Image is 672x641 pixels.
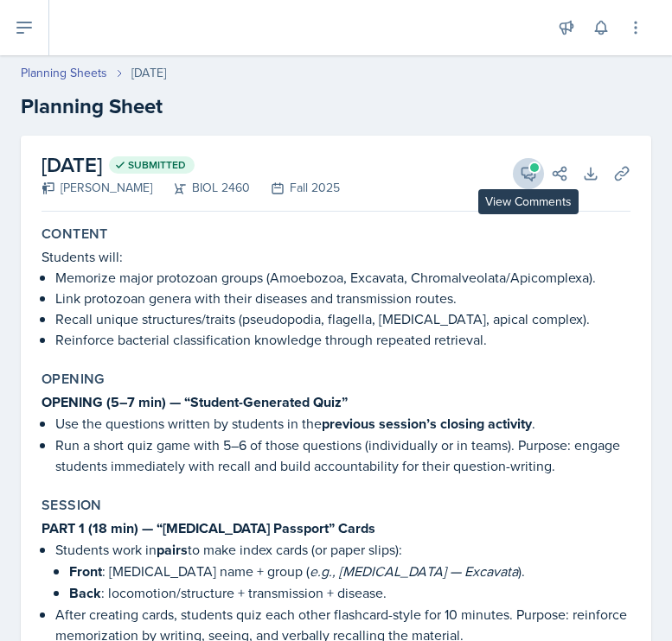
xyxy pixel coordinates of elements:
[69,583,101,603] strong: Back
[21,64,107,82] a: Planning Sheets
[55,308,630,329] p: Recall unique structures/traits (pseudopodia, flagella, [MEDICAL_DATA], apical complex).
[42,225,108,243] label: Content
[157,540,188,560] strong: pairs
[42,246,630,267] p: Students will:
[55,329,630,350] p: Reinforce bacterial classification knowledge through repeated retrieval.
[42,179,152,197] div: [PERSON_NAME]
[55,267,630,288] p: Memorize major protozoan groups (Amoebozoa, Excavata, Chromalveolata/Apicomplexa).
[42,392,348,412] strong: OPENING (5–7 min) — “Student-Generated Quiz”
[42,518,375,538] strong: PART 1 (18 min) — “[MEDICAL_DATA] Passport” Cards
[55,435,630,476] p: Run a short quiz game with 5–6 of those questions (individually or in teams). Purpose: engage stu...
[42,149,340,181] h2: [DATE]
[42,497,102,514] label: Session
[21,91,651,122] h2: Planning Sheet
[42,371,105,388] label: Opening
[55,288,630,308] p: Link protozoan genera with their diseases and transmission routes.
[69,561,630,582] p: : [MEDICAL_DATA] name + group ( ).
[69,582,630,604] p: : locomotion/structure + transmission + disease.
[322,414,532,434] strong: previous session’s closing activity
[310,562,518,581] em: e.g., [MEDICAL_DATA] — Excavata
[69,562,102,581] strong: Front
[513,158,544,189] button: View Comments
[128,158,186,172] span: Submitted
[55,539,630,561] p: Students work in to make index cards (or paper slips):
[250,179,340,197] div: Fall 2025
[152,179,250,197] div: BIOL 2460
[131,64,166,82] div: [DATE]
[55,413,630,435] p: Use the questions written by students in the .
